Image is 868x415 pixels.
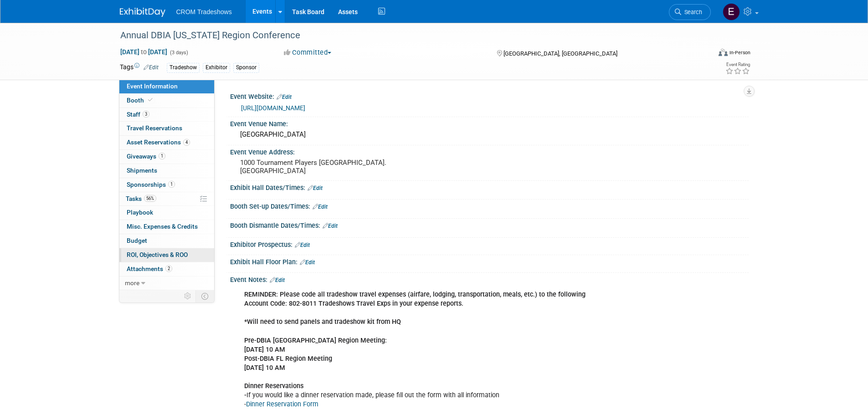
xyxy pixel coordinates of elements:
[230,238,749,250] div: Exhibitor Prospectus:
[119,248,214,262] a: ROI, Objectives & ROO
[295,242,310,248] a: Edit
[669,4,711,20] a: Search
[120,48,168,56] span: [DATE] [DATE]
[244,318,401,344] b: *Will need to send panels and tradeshow kit from HQ Pre-DBIA [GEOGRAPHIC_DATA] Region Meeting:
[313,204,328,210] a: Edit
[270,277,285,283] a: Edit
[127,265,172,272] span: Attachments
[230,181,749,193] div: Exhibit Hall Dates/Times:
[230,255,749,267] div: Exhibit Hall Floor Plan:
[139,48,148,56] span: to
[503,50,617,57] span: [GEOGRAPHIC_DATA], [GEOGRAPHIC_DATA]
[165,265,172,272] span: 2
[127,209,153,216] span: Playbook
[323,223,338,229] a: Edit
[119,164,214,178] a: Shipments
[167,63,200,72] div: Tradeshow
[244,364,285,372] b: [DATE] 10 AM
[308,185,323,191] a: Edit
[176,8,232,15] span: CROM Tradeshows
[230,219,749,231] div: Booth Dismantle Dates/Times:
[119,150,214,164] a: Giveaways1
[168,181,175,188] span: 1
[244,346,285,354] b: [DATE] 10 AM
[119,122,214,135] a: Travel Reservations
[127,97,154,104] span: Booth
[244,291,586,298] b: REMINDER: Please code all tradeshow travel expenses (airfare, lodging, transportation, meals, etc...
[127,223,198,230] span: Misc. Expenses & Credits
[244,355,332,363] b: Post-DBIA FL Region Meeting
[300,259,315,266] a: Edit
[277,94,292,100] a: Edit
[119,234,214,248] a: Budget
[230,117,749,128] div: Event Venue Name:
[119,277,214,290] a: more
[241,104,305,112] a: [URL][DOMAIN_NAME]
[148,97,153,102] i: Booth reservation complete
[203,63,230,72] div: Exhibitor
[240,159,436,175] pre: 1000 Tournament Players [GEOGRAPHIC_DATA]. [GEOGRAPHIC_DATA]
[127,138,190,146] span: Asset Reservations
[719,49,728,56] img: Format-Inperson.png
[127,124,182,132] span: Travel Reservations
[230,90,749,102] div: Event Website:
[119,262,214,276] a: Attachments2
[127,82,178,90] span: Event Information
[681,9,702,15] span: Search
[119,178,214,192] a: Sponsorships1
[159,153,165,159] span: 1
[143,111,149,118] span: 3
[195,290,214,302] td: Toggle Event Tabs
[119,192,214,206] a: Tasks56%
[119,206,214,220] a: Playbook
[144,64,159,71] a: Edit
[725,62,750,67] div: Event Rating
[127,167,157,174] span: Shipments
[127,153,165,160] span: Giveaways
[169,50,188,56] span: (3 days)
[120,8,165,17] img: ExhibitDay
[180,290,196,302] td: Personalize Event Tab Strip
[723,3,740,20] img: Eden Burleigh
[729,49,750,56] div: In-Person
[126,195,156,202] span: Tasks
[246,400,318,408] a: Dinner Reservation Form
[230,273,749,285] div: Event Notes:
[127,181,175,188] span: Sponsorships
[281,48,335,57] button: Committed
[119,94,214,108] a: Booth
[237,128,742,142] div: [GEOGRAPHIC_DATA]
[230,145,749,157] div: Event Venue Address:
[238,286,648,414] div: If you would like a dinner reservation made, please fill out the form with all information -
[119,136,214,149] a: Asset Reservations4
[127,251,188,258] span: ROI, Objectives & ROO
[244,300,463,307] b: Account Code: 802-8011 Tradeshows Travel Exps in your expense reports.
[119,220,214,234] a: Misc. Expenses & Credits
[233,63,259,72] div: Sponsor
[125,279,139,287] span: more
[119,108,214,122] a: Staff3
[127,111,149,118] span: Staff
[230,200,749,211] div: Booth Set-up Dates/Times:
[183,139,190,146] span: 4
[117,27,697,44] div: Annual DBIA [US_STATE] Region Conference
[144,195,156,202] span: 56%
[244,382,303,399] b: Dinner Reservations -
[119,80,214,93] a: Event Information
[657,47,751,61] div: Event Format
[120,62,159,73] td: Tags
[127,237,147,244] span: Budget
